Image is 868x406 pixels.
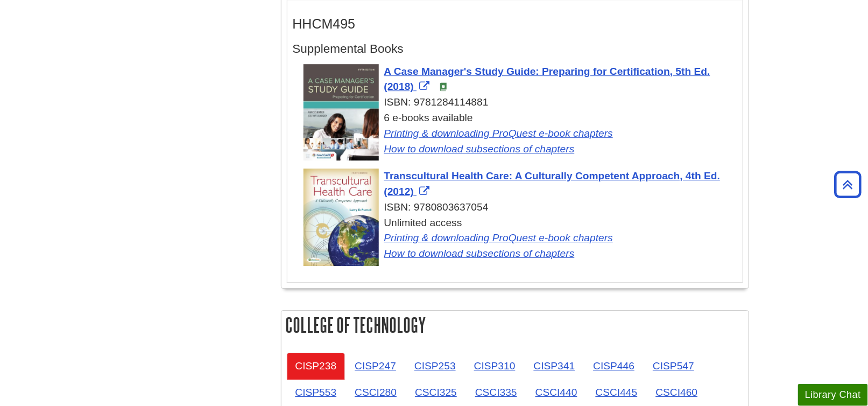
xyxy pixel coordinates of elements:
[798,384,868,406] button: Library Chat
[293,16,737,32] h3: HHCM495
[346,379,405,405] a: CSCI280
[831,177,865,192] a: Back to Top
[525,353,584,379] a: CISP341
[384,143,575,155] a: Link opens in new window
[465,353,524,379] a: CISP310
[584,353,643,379] a: CISP446
[439,82,448,91] img: e-Book
[384,170,721,197] a: Link opens in new window
[384,170,721,197] span: Transcultural Health Care: A Culturally Competent Approach, 4th Ed. (2012)
[527,379,586,405] a: CSCI440
[384,248,575,259] a: Link opens in new window
[644,353,703,379] a: CISP547
[587,379,646,405] a: CSCI445
[304,200,737,215] div: ISBN: 9780803637054
[406,353,464,379] a: CISP253
[406,379,465,405] a: CSCI325
[304,215,737,262] div: Unlimited access
[281,311,749,339] h2: College of Technology
[384,128,613,139] a: Link opens in new window
[467,379,526,405] a: CSCI335
[346,353,405,379] a: CISP247
[384,232,613,243] a: Link opens in new window
[304,95,737,110] div: ISBN: 9781284114881
[304,64,379,160] img: Cover Art
[304,110,737,157] div: 6 e-books available
[287,353,345,379] a: CISP238
[293,43,737,56] h4: Supplemental Books
[287,379,345,405] a: CISP553
[384,66,710,93] a: Link opens in new window
[647,379,707,405] a: CSCI460
[384,66,710,93] span: A Case Manager's Study Guide: Preparing for Certification, 5th Ed. (2018)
